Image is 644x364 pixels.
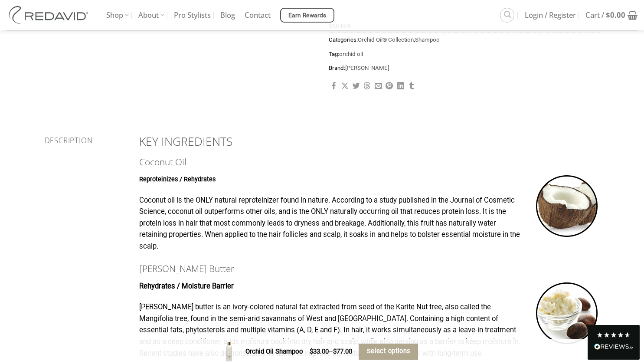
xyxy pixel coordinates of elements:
a: Search [500,8,514,22]
h3: Coconut Oil [139,155,600,169]
h3: [PERSON_NAME] Butter [139,262,600,276]
a: Share on X [341,82,349,91]
a: Share on Threads [363,82,371,91]
a: Share on Tumblr [408,82,415,91]
a: Pin on Pinterest [386,82,393,91]
img: REDAVID Orchid Oil Shampoo [219,342,239,361]
bdi: 77.00 [333,348,352,355]
span: $ [310,348,313,355]
a: Shampoo [415,36,440,43]
a: Share on LinkedIn [397,82,404,91]
bdi: 33.00 [310,348,329,355]
img: REDAVID Salon Products | United States [7,6,93,24]
bdi: 0.00 [606,10,625,20]
span: Categories: , [329,33,600,46]
a: [PERSON_NAME] [345,65,389,71]
span: Earn Rewards [288,11,327,20]
strong: Reproteinizes / Rehydrates [139,176,216,183]
div: – [218,341,425,363]
a: Share on Twitter [353,82,360,91]
span: $ [606,10,610,20]
span: Select options [367,346,410,356]
p: Coconut oil is the ONLY natural reproteinizer found in nature. According to a study published in ... [139,195,600,253]
span: Cart / [585,4,625,26]
span: Login / Register [525,4,576,26]
a: orchid oil [339,51,363,57]
div: Read All Reviews [588,325,640,360]
h2: KEY INGREDIENTS [139,134,600,149]
img: REVIEWS.io [594,344,633,350]
a: Earn Rewards [280,8,334,23]
h5: Description [45,136,126,145]
div: 4.8 Stars [596,331,631,338]
span: $ [333,348,337,355]
div: Read All Reviews [594,342,633,353]
p: [PERSON_NAME] butter is an ivory-colored natural fat extracted from seed of the Karite Nut tree, ... [139,302,600,359]
a: Email to a Friend [375,82,382,91]
a: Orchid Oil® Collection [358,36,414,43]
strong: Orchid Oil Shampoo [245,348,303,355]
span: Brand: [329,61,600,75]
span: Tag: [329,47,600,61]
a: Share on Facebook [330,82,338,91]
strong: Rehydrates / Moisture Barrier [139,282,234,290]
